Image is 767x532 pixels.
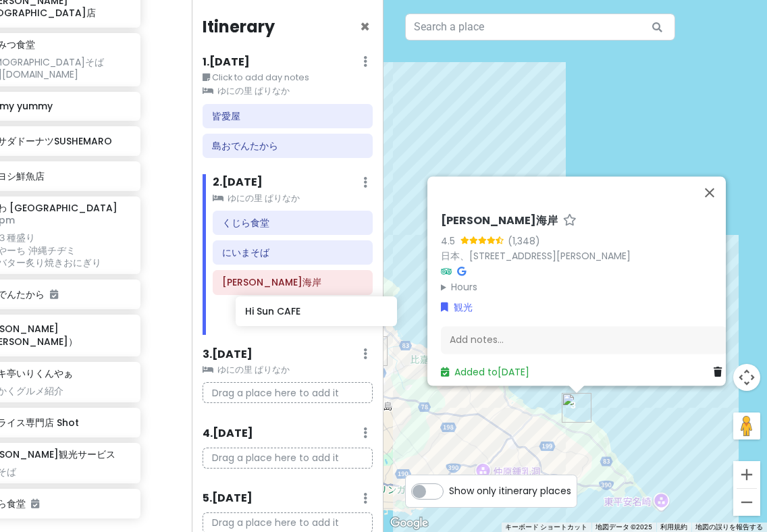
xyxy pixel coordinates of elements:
[441,366,529,379] a: Added to[DATE]
[441,280,727,294] summary: Hours
[360,16,370,38] span: Close itinerary
[562,393,591,423] div: 新城海岸
[733,489,760,516] button: ズームアウト
[203,71,373,84] small: Click to add day notes
[441,326,727,354] div: Add notes...
[449,483,571,498] span: Show only itinerary places
[387,514,431,532] a: Google マップでこの地域を開きます（新しいウィンドウが開きます）
[441,300,473,315] a: 観光
[660,523,687,531] a: 利用規約
[508,234,540,248] div: (1,348)
[693,176,726,209] button: 閉じる
[203,491,253,506] h6: 5 . [DATE]
[203,363,373,377] small: ゆにの里 ぱりなか
[505,523,587,532] button: キーボード ショートカット
[213,176,263,190] h6: 2 . [DATE]
[733,461,760,488] button: ズームイン
[405,14,675,41] input: Search a place
[441,250,631,263] a: 日本、[STREET_ADDRESS][PERSON_NAME]
[441,214,558,228] h6: [PERSON_NAME]海岸
[203,55,250,70] h6: 1 . [DATE]
[387,514,431,532] img: Google
[203,84,373,98] small: ゆにの里 ぱりなか
[203,382,373,403] p: Drag a place here to add it
[360,19,370,35] button: Close
[733,364,760,391] button: 地図のカメラ コントロール
[441,234,460,248] div: 4.5
[563,214,577,228] a: Star place
[203,16,275,37] h4: Itinerary
[203,448,373,469] p: Drag a place here to add it
[596,523,652,531] span: 地図データ ©2025
[457,267,466,276] i: Google Maps
[213,192,373,205] small: ゆにの里 ぱりなか
[695,523,763,531] a: 地図の誤りを報告する
[714,365,727,380] a: Delete place
[203,348,253,362] h6: 3 . [DATE]
[203,427,253,441] h6: 4 . [DATE]
[733,413,760,440] button: 地図上にペグマンをドロップして、ストリートビューを開きます
[441,267,452,276] i: Tripadvisor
